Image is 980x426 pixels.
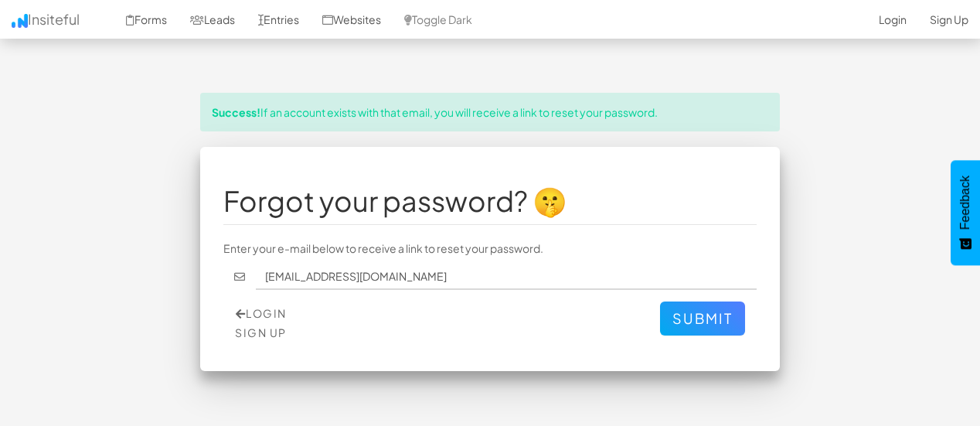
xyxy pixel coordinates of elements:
strong: Success! [212,105,260,119]
button: Feedback - Show survey [951,160,980,265]
h1: Forgot your password? 🤫 [223,186,757,216]
button: Submit [660,302,745,336]
div: If an account exists with that email, you will receive a link to reset your password. [200,93,780,131]
input: john@doe.com [256,264,757,290]
img: icon.png [12,14,28,28]
a: Sign Up [235,325,287,339]
p: Enter your e-mail below to receive a link to reset your password. [223,240,757,256]
span: Feedback [958,176,972,230]
a: Login [236,306,287,320]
